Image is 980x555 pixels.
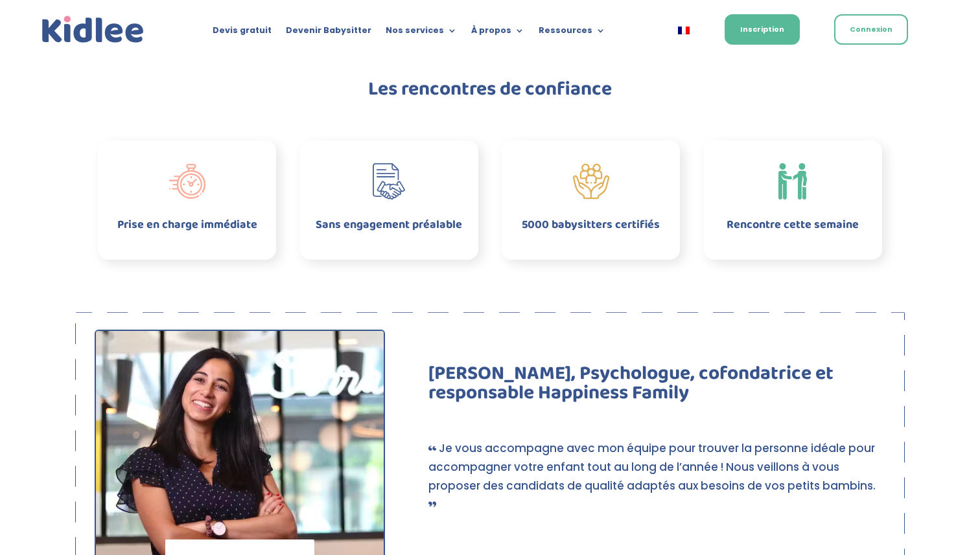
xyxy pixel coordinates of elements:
[316,216,462,234] span: Sans engagement préalable
[386,26,457,40] a: Nos services
[39,13,147,47] a: Kidlee Logo
[471,26,524,40] a: À propos
[539,26,605,40] a: Ressources
[286,26,371,40] a: Devenir Babysitter
[834,14,908,45] a: Connexion
[117,216,257,234] span: Prise en charge immédiate
[678,27,690,34] img: Français
[140,80,840,106] h2: Les rencontres de confiance
[725,14,800,45] a: Inscription
[428,364,885,409] h2: [PERSON_NAME], Psychologue, cofondatrice et responsable Happiness Family
[522,216,660,234] span: 5000 babysitters certifiés
[727,216,859,234] span: Rencontre cette semaine
[213,26,272,40] a: Devis gratuit
[428,439,885,514] p: Je vous accompagne avec mon équipe pour trouver la personne idéale pour accompagner votre enfant ...
[39,13,147,47] img: logo_kidlee_bleu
